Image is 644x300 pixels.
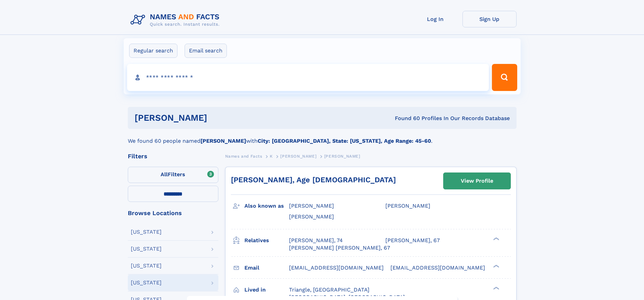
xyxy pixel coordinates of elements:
img: Logo Names and Facts [128,11,225,29]
span: [PERSON_NAME] [289,203,334,209]
a: Log In [408,11,462,27]
div: View Profile [461,173,493,189]
span: All [161,171,168,178]
label: Regular search [129,44,177,58]
a: [PERSON_NAME], Age [DEMOGRAPHIC_DATA] [231,176,396,184]
div: ❯ [492,286,500,290]
span: [EMAIL_ADDRESS][DOMAIN_NAME] [289,264,384,271]
h3: Email [244,262,289,274]
div: [US_STATE] [131,246,162,252]
div: ❯ [492,264,500,268]
a: [PERSON_NAME], 67 [385,237,440,244]
a: K [270,152,273,160]
h3: Also known as [244,200,289,212]
label: Email search [185,44,227,58]
a: View Profile [444,173,510,189]
span: [PERSON_NAME] [289,213,334,220]
a: [PERSON_NAME] [PERSON_NAME], 67 [289,244,390,252]
span: Triangle, [GEOGRAPHIC_DATA] [289,286,369,293]
h3: Lived in [244,284,289,296]
a: [PERSON_NAME] [280,152,316,160]
div: Browse Locations [128,210,218,216]
span: [PERSON_NAME] [385,203,430,209]
span: K [270,154,273,159]
b: City: [GEOGRAPHIC_DATA], State: [US_STATE], Age Range: 45-60 [258,138,431,144]
div: [US_STATE] [131,263,162,269]
div: [US_STATE] [131,229,162,235]
a: [PERSON_NAME], 74 [289,237,343,244]
button: Search Button [492,64,517,91]
div: ❯ [492,236,500,241]
h1: [PERSON_NAME] [135,114,301,122]
label: Filters [128,167,218,183]
div: [US_STATE] [131,280,162,285]
h3: Relatives [244,235,289,246]
div: We found 60 people named with . [128,129,517,145]
div: Found 60 Profiles In Our Records Database [301,115,510,122]
span: [EMAIL_ADDRESS][DOMAIN_NAME] [390,264,485,271]
span: [PERSON_NAME] [280,154,316,159]
input: search input [127,64,489,91]
span: [PERSON_NAME] [324,154,360,159]
div: Filters [128,153,218,159]
b: [PERSON_NAME] [200,138,246,144]
a: Sign Up [462,11,517,27]
a: Names and Facts [225,152,262,160]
